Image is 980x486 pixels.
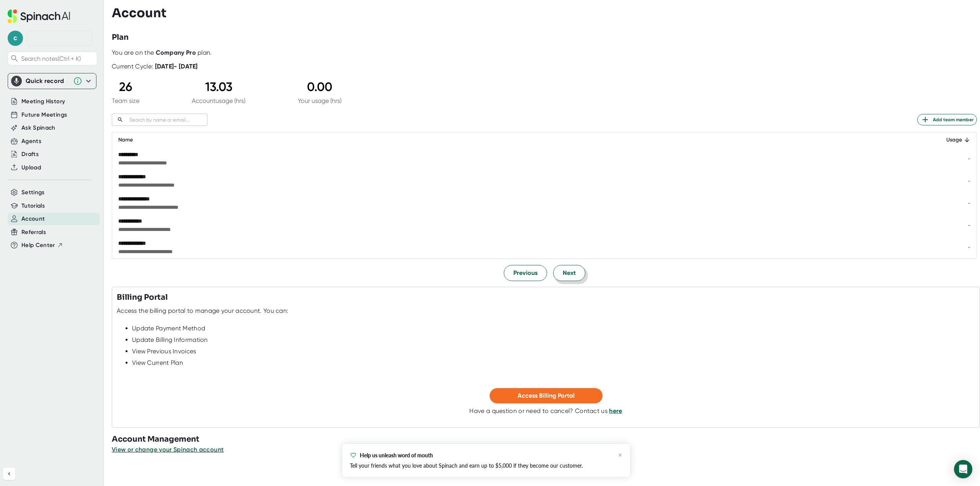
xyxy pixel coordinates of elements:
[112,49,977,57] div: You are on the plan.
[112,445,224,454] button: View or change your Spinach account
[132,336,975,344] div: Update Billing Information
[21,215,45,223] button: Account
[112,434,980,445] h3: Account Management
[928,236,977,258] td: -
[928,170,977,192] td: -
[21,163,41,172] button: Upload
[21,241,63,250] button: Help Center
[21,97,65,106] button: Meeting History
[112,446,224,453] span: View or change your Spinach account
[518,392,575,399] span: Access Billing Portal
[118,135,922,145] div: Name
[490,388,603,403] button: Access Billing Portal
[156,49,196,56] b: Company Pro
[917,114,977,125] button: Add team member
[26,77,69,85] div: Quick record
[469,407,622,415] div: Have a question or need to cancel? Contact us
[928,148,977,170] td: -
[126,115,207,124] input: Search by name or email...
[504,265,547,281] button: Previous
[112,63,198,70] div: Current Cycle:
[928,192,977,214] td: -
[934,135,970,145] div: Usage
[112,6,167,20] h3: Account
[928,214,977,236] td: -
[21,137,41,146] button: Agents
[112,80,139,94] div: 26
[921,115,973,124] span: Add team member
[117,292,168,303] h3: Billing Portal
[3,468,15,480] button: Collapse sidebar
[21,55,95,62] span: Search notes (Ctrl + K)
[298,97,341,104] div: Your usage (hrs)
[513,268,537,278] span: Previous
[21,150,39,159] button: Drafts
[192,80,245,94] div: 13.03
[609,407,622,414] a: here
[117,307,288,315] div: Access the billing portal to manage your account. You can:
[563,268,576,278] span: Next
[21,202,45,210] button: Tutorials
[21,124,56,132] button: Ask Spinach
[132,359,975,367] div: View Current Plan
[21,228,46,237] button: Referrals
[11,73,93,89] div: Quick record
[21,188,45,197] button: Settings
[155,63,198,70] b: [DATE] - [DATE]
[192,97,245,104] div: Account usage (hrs)
[298,80,341,94] div: 0.00
[132,348,975,355] div: View Previous Invoices
[112,32,129,43] h3: Plan
[8,31,23,46] span: c
[954,460,972,478] div: Open Intercom Messenger
[112,97,139,104] div: Team size
[21,111,67,119] button: Future Meetings
[132,325,975,332] div: Update Payment Method
[553,265,585,281] button: Next
[21,241,55,250] span: Help Center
